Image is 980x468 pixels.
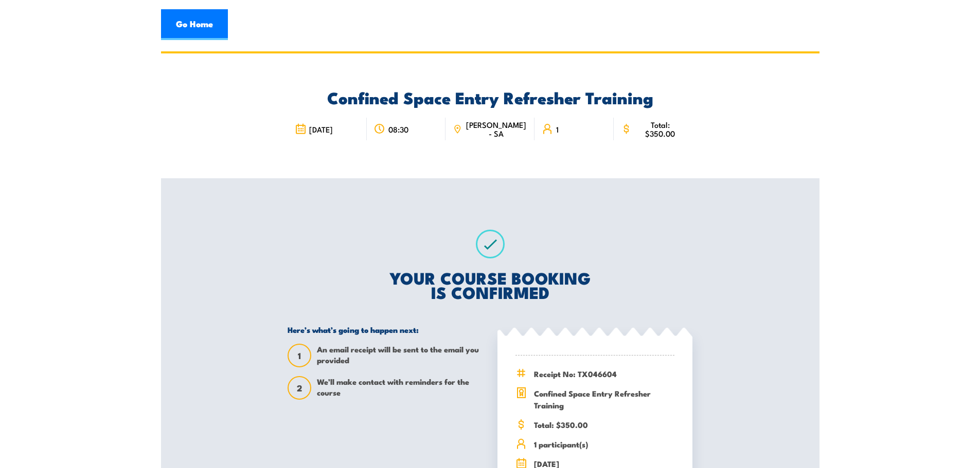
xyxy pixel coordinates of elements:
[288,90,692,104] h2: Confined Space Entry Refresher Training
[534,368,674,380] span: Receipt No: TX046604
[534,438,674,450] span: 1 participant(s)
[289,383,310,394] span: 2
[556,125,559,134] span: 1
[317,376,483,400] span: We’ll make contact with reminders for the course
[288,270,692,299] h2: YOUR COURSE BOOKING IS CONFIRMED
[317,344,483,367] span: An email receipt will be sent to the email you provided
[388,125,408,134] span: 08:30
[465,120,527,138] span: [PERSON_NAME] - SA
[534,419,674,430] span: Total: $350.00
[289,350,310,361] span: 1
[161,9,228,40] a: Go Home
[309,125,333,134] span: [DATE]
[288,325,483,334] h5: Here’s what’s going to happen next:
[635,120,685,138] span: Total: $350.00
[534,387,674,411] span: Confined Space Entry Refresher Training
